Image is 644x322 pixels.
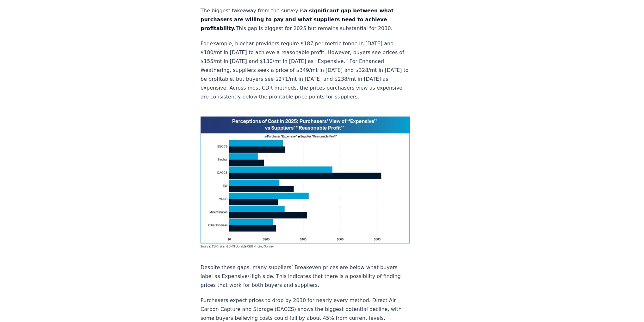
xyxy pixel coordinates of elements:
strong: a significant gap between what purchasers are willing to pay and what suppliers need to achieve p... [201,8,393,31]
img: blog post image [201,117,410,248]
p: Despite these gaps, many suppliers’ Breakeven prices are below what buyers label as Expensive/Hig... [201,263,410,290]
p: For example, biochar providers require $187 per metric tonne in [DATE] and $180/mt in [DATE] to a... [201,39,410,101]
p: The biggest takeaway from the survey is This gap is biggest for 2025 but remains substantial for ... [201,6,410,33]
